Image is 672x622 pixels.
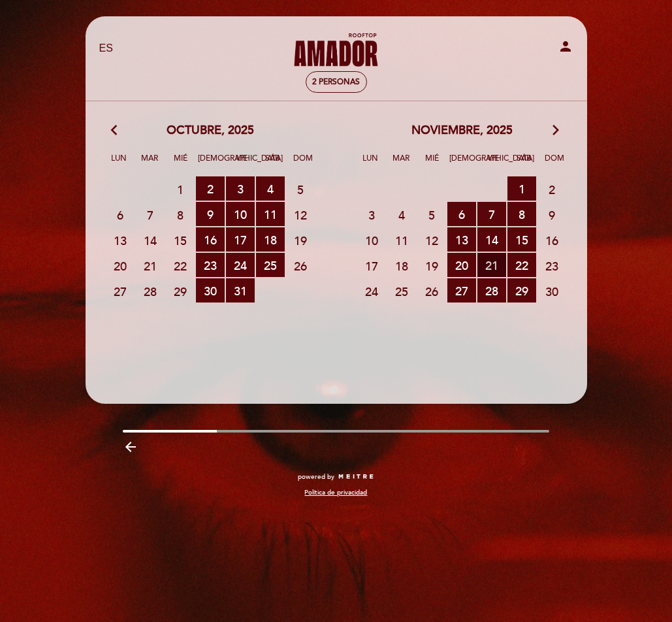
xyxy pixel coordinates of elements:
[387,279,416,303] span: 25
[417,279,446,303] span: 26
[537,279,566,303] span: 30
[550,122,562,139] i: arrow_forward_ios
[136,228,165,252] span: 14
[226,278,255,303] span: 31
[419,152,445,176] span: Mié
[111,122,123,139] i: arrow_back_ios
[196,253,225,277] span: 23
[537,203,566,227] span: 9
[256,176,285,201] span: 4
[357,279,386,303] span: 24
[477,202,506,226] span: 7
[286,203,315,227] span: 12
[477,253,506,277] span: 21
[286,254,315,278] span: 26
[507,278,536,303] span: 29
[480,152,506,176] span: Vie
[357,152,383,176] span: Lun
[507,227,536,252] span: 15
[286,177,315,201] span: 5
[507,202,536,226] span: 8
[106,254,135,278] span: 20
[106,152,132,176] span: Lun
[357,228,386,252] span: 10
[298,472,375,482] a: powered by
[447,253,476,277] span: 20
[298,472,334,482] span: powered by
[198,152,224,176] span: [DEMOGRAPHIC_DATA]
[447,202,476,226] span: 6
[166,203,195,227] span: 8
[256,253,285,277] span: 25
[411,122,513,139] span: noviembre, 2025
[449,152,475,176] span: [DEMOGRAPHIC_DATA]
[167,152,193,176] span: Mié
[541,152,568,176] span: Dom
[286,228,315,252] span: 19
[136,203,165,227] span: 7
[226,253,255,277] span: 24
[166,228,195,252] span: 15
[477,278,506,303] span: 28
[196,278,225,303] span: 30
[106,203,135,227] span: 6
[537,228,566,252] span: 16
[537,177,566,201] span: 2
[447,227,476,252] span: 13
[387,228,416,252] span: 11
[312,77,360,87] span: 2 personas
[196,176,225,201] span: 2
[136,152,163,176] span: Mar
[417,203,446,227] span: 5
[167,122,254,139] span: octubre, 2025
[290,152,316,176] span: Dom
[357,203,386,227] span: 3
[507,176,536,201] span: 1
[304,488,367,497] a: Política de privacidad
[196,227,225,252] span: 16
[447,278,476,303] span: 27
[338,474,375,480] img: MEITRE
[136,254,165,278] span: 21
[226,227,255,252] span: 17
[226,202,255,226] span: 10
[166,254,195,278] span: 22
[256,202,285,226] span: 11
[357,254,386,278] span: 17
[511,152,537,176] span: Sáb
[106,228,135,252] span: 13
[387,254,416,278] span: 18
[558,39,573,59] button: person
[387,203,416,227] span: 4
[256,227,285,252] span: 18
[507,253,536,277] span: 22
[196,202,225,226] span: 9
[417,254,446,278] span: 19
[417,228,446,252] span: 12
[229,152,255,176] span: Vie
[136,279,165,303] span: 28
[477,227,506,252] span: 14
[537,254,566,278] span: 23
[166,177,195,201] span: 1
[388,152,414,176] span: Mar
[123,439,138,455] i: arrow_backward
[226,176,255,201] span: 3
[558,39,573,54] i: person
[166,279,195,303] span: 29
[255,31,418,67] a: [PERSON_NAME] Rooftop
[259,152,285,176] span: Sáb
[106,279,135,303] span: 27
